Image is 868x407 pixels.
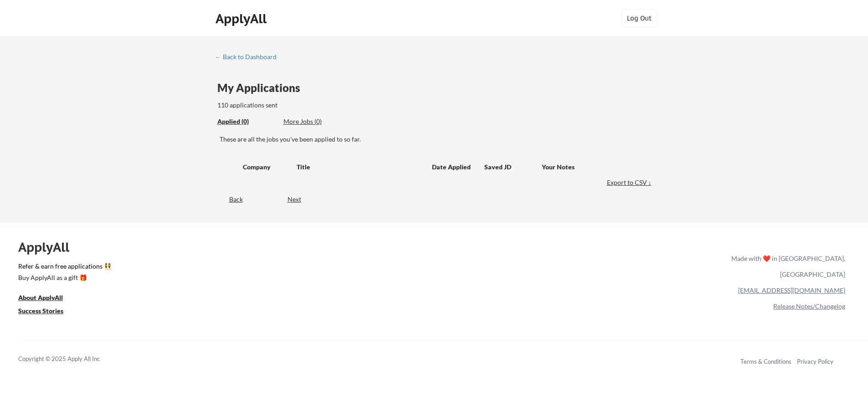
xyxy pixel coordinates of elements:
[542,163,646,172] div: Your Notes
[297,163,423,172] div: Title
[243,163,288,172] div: Company
[607,178,654,187] div: Export to CSV ↓
[288,195,312,204] div: Next
[797,358,833,365] a: Privacy Policy
[216,11,269,26] div: ApplyAll
[738,286,845,294] a: [EMAIL_ADDRESS][DOMAIN_NAME]
[215,54,283,60] div: ← Back to Dashboard
[18,294,63,301] u: About ApplyAll
[215,195,243,204] div: Back
[18,239,80,255] div: ApplyAll
[220,135,654,144] div: These are all the jobs you've been applied to so far.
[18,355,123,364] div: Copyright © 2025 Apply All Inc
[728,250,845,282] div: Made with ❤️ in [GEOGRAPHIC_DATA], [GEOGRAPHIC_DATA]
[217,117,277,127] div: These are all the jobs you've been applied to so far.
[18,293,76,304] a: About ApplyAll
[215,53,283,62] a: ← Back to Dashboard
[621,9,657,27] button: Log Out
[773,302,845,310] a: Release Notes/Changelog
[18,306,76,317] a: Success Stories
[283,117,350,127] div: These are job applications we think you'd be a good fit for, but couldn't apply you to automatica...
[18,273,109,284] a: Buy ApplyAll as a gift 🎁
[217,117,277,126] div: Applied (0)
[217,101,394,110] div: 110 applications sent
[740,358,791,365] a: Terms & Conditions
[18,275,109,281] div: Buy ApplyAll as a gift 🎁
[18,307,63,315] u: Success Stories
[18,263,541,273] a: Refer & earn free applications 👯‍♀️
[432,163,472,172] div: Date Applied
[217,82,308,93] div: My Applications
[484,158,542,175] div: Saved JD
[283,117,350,126] div: More Jobs (0)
